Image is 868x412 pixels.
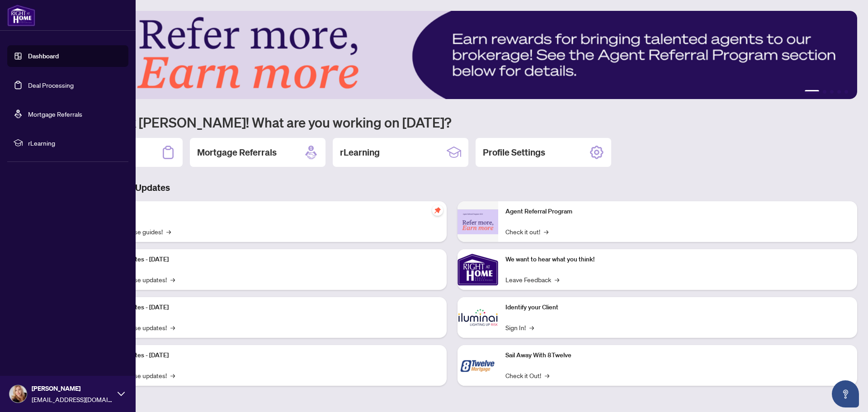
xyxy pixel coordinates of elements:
h2: Profile Settings [483,146,545,159]
button: 5 [844,90,848,94]
img: Slide 0 [47,11,857,99]
a: Deal Processing [28,81,74,89]
a: Dashboard [28,52,59,60]
button: 1 [805,90,819,94]
span: → [545,370,549,380]
button: 2 [823,90,826,94]
p: Sail Away With 8Twelve [505,350,850,360]
span: → [529,322,534,332]
button: 4 [837,90,841,94]
p: Platform Updates - [DATE] [95,350,439,360]
p: Platform Updates - [DATE] [95,303,439,313]
img: We want to hear what you think! [458,249,498,290]
h2: rLearning [340,146,380,159]
img: Sail Away With 8Twelve [458,345,498,386]
h2: Mortgage Referrals [197,146,277,159]
img: Profile Icon [9,385,27,403]
p: Platform Updates - [DATE] [95,255,439,265]
span: → [170,275,175,284]
p: Identify your Client [505,303,850,313]
span: [EMAIL_ADDRESS][DOMAIN_NAME] [32,394,113,404]
a: Check it Out!→ [505,370,549,380]
a: Check it out!→ [505,227,548,237]
a: Leave Feedback→ [505,275,559,284]
span: → [166,227,171,237]
a: Sign In!→ [505,322,534,332]
span: rLearning [28,138,122,148]
button: Open asap [832,380,859,407]
span: → [170,322,175,332]
img: Identify your Client [458,297,498,338]
h3: Brokerage & Industry Updates [47,181,857,194]
span: → [544,227,548,237]
h1: Welcome back [PERSON_NAME]! What are you working on [DATE]? [47,114,857,131]
button: 3 [830,90,834,94]
span: [PERSON_NAME] [32,384,113,393]
p: Self-Help [95,207,439,217]
span: pushpin [432,205,443,216]
img: Agent Referral Program [458,209,498,234]
a: Mortgage Referrals [28,110,82,118]
img: logo [7,5,35,26]
p: We want to hear what you think! [505,255,850,265]
p: Agent Referral Program [505,207,850,217]
span: → [170,370,175,380]
span: → [555,275,559,284]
